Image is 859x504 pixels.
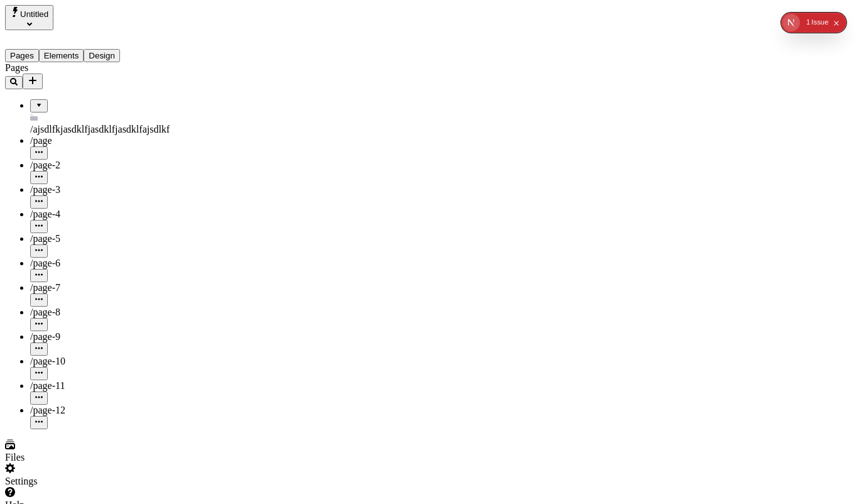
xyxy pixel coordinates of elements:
[30,307,60,317] span: /page-8
[30,160,60,170] span: /page-2
[30,356,65,366] span: /page-10
[5,5,53,30] button: Select site
[30,184,60,195] span: /page-3
[20,9,48,19] span: Untitled
[23,74,43,89] button: Add new
[5,62,156,74] div: Pages
[30,405,65,415] span: /page-12
[5,476,156,487] div: Settings
[84,49,120,62] button: Design
[5,49,39,62] button: Pages
[30,380,65,391] span: /page-11
[30,331,60,342] span: /page-9
[30,258,60,268] span: /page-6
[30,233,60,244] span: /page-5
[5,452,156,463] div: Files
[30,135,52,146] span: /page
[30,124,170,134] span: /ajsdlfkjasdklfjasdklfjasdklfajsdlkf
[39,49,84,62] button: Elements
[30,209,60,219] span: /page-4
[30,282,60,293] span: /page-7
